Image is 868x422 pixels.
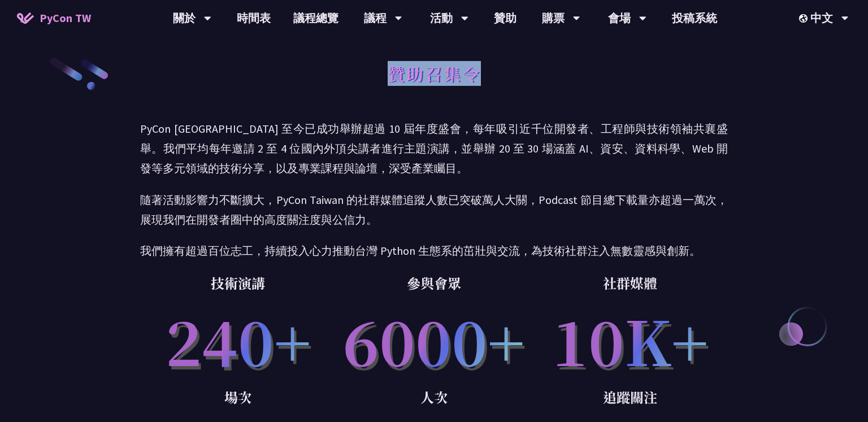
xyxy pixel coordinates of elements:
[6,4,102,32] a: PyCon TW
[17,12,34,24] img: Home icon of PyCon TW 2025
[140,272,336,294] p: 技術演講
[40,10,91,27] span: PyCon TW
[388,56,481,90] h1: 贊助召集令
[799,14,810,23] img: Locale Icon
[532,294,728,386] p: 10K+
[532,272,728,294] p: 社群媒體
[140,119,728,179] p: PyCon [GEOGRAPHIC_DATA] 至今已成功舉辦超過 10 屆年度盛會，每年吸引近千位開發者、工程師與技術領袖共襄盛舉。我們平均每年邀請 2 至 4 位國內外頂尖講者進行主題演講，...
[140,294,336,386] p: 240+
[140,386,336,408] p: 場次
[336,294,532,386] p: 6000+
[336,272,532,294] p: 參與會眾
[336,386,532,408] p: 人次
[140,190,728,229] p: 隨著活動影響力不斷擴大，PyCon Taiwan 的社群媒體追蹤人數已突破萬人大關，Podcast 節目總下載量亦超過一萬次，展現我們在開發者圈中的高度關注度與公信力。
[140,241,728,260] p: 我們擁有超過百位志工，持續投入心力推動台灣 Python 生態系的茁壯與交流，為技術社群注入無數靈感與創新。
[532,386,728,408] p: 追蹤關注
